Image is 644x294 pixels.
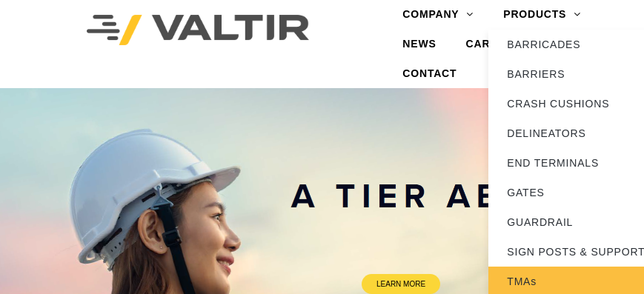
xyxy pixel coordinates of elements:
a: LEARN MORE [362,274,440,294]
a: NEWS [388,30,451,59]
img: Valtir [87,15,309,45]
a: CONTACT [388,59,471,89]
a: CAREERS [451,30,551,59]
